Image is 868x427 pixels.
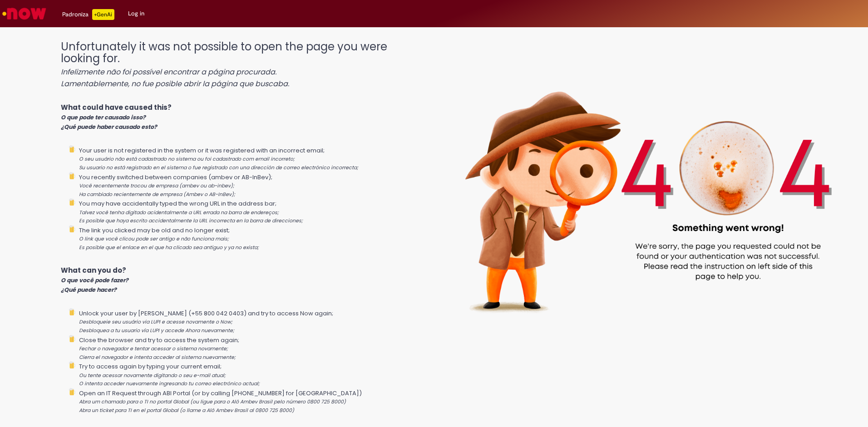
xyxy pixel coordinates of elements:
li: Open an IT Request through ABI Portal (or by calling [PHONE_NUMBER] for [GEOGRAPHIC_DATA]) [79,388,424,415]
i: Su usuario no está registrado en el sistema o fue registrado con una dirección de correo electrón... [79,164,358,171]
i: Ou tente acessar novamente digitando o seu e-mail atual; [79,372,226,379]
i: Es posible que el enlace en el que ha clicado sea antiguo y ya no exista; [79,244,259,251]
p: What could have caused this? [61,103,424,132]
i: Abra um chamado para o TI no portal Global (ou ligue para o Alô Ambev Brasil pelo número 0800 725... [79,398,346,405]
i: O que pode ter causado isso? [61,113,146,121]
img: 404_ambev_new.png [424,32,868,341]
p: What can you do? [61,265,424,294]
i: Cierra el navegador e intenta acceder al sistema nuevamente; [79,354,236,361]
i: Fechar o navegador e tentar acessar o sistema novamente; [79,345,228,352]
i: O intenta acceder nuevamente ingresando tu correo electrónico actual; [79,380,260,387]
i: O link que você clicou pode ser antigo e não funciona mais; [79,236,229,242]
i: Você recentemente trocou de empresa (ambev ou ab-inbev); [79,182,234,189]
li: You recently switched between companies (ambev or AB-InBev); [79,172,424,199]
i: Ha cambiado recientemente de empresa (Ambev o AB-InBev); [79,191,235,198]
li: Try to access again by typing your current email; [79,361,424,388]
i: ¿Qué puede hacer? [61,286,117,294]
i: Abra un ticket para TI en el portal Global (o llame a Alô Ambev Brasil al 0800 725 8000) [79,407,294,414]
i: O que você pode fazer? [61,276,128,284]
i: O seu usuário não está cadastrado no sistema ou foi cadastrado com email incorreto; [79,156,295,162]
i: Es posible que haya escrito accidentalmente la URL incorrecta en la barra de direcciones; [79,217,303,224]
i: Desbloqueie seu usuário via LUPI e acesse novamente o Now; [79,319,232,325]
h1: Unfortunately it was not possible to open the page you were looking for. [61,41,424,89]
li: The link you clicked may be old and no longer exist; [79,225,424,252]
li: Unlock your user by [PERSON_NAME] (+55 800 042 0403) and try to access Now again; [79,308,424,335]
div: Padroniza [62,9,114,20]
i: Talvez você tenha digitado acidentalmente a URL errada na barra de endereços; [79,209,279,216]
i: Lamentablemente, no fue posible abrir la página que buscaba. [61,79,289,89]
i: Infelizmente não foi possível encontrar a página procurada. [61,67,276,77]
li: Close the browser and try to access the system again; [79,335,424,362]
i: ¿Qué puede haber causado esto? [61,123,157,131]
li: Your user is not registered in the system or it was registered with an incorrect email; [79,145,424,172]
i: Desbloquea a tu usuario vía LUPI y accede Ahora nuevamente; [79,327,234,334]
img: ServiceNow [1,5,48,23]
p: +GenAi [92,9,114,20]
li: You may have accidentally typed the wrong URL in the address bar; [79,198,424,225]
